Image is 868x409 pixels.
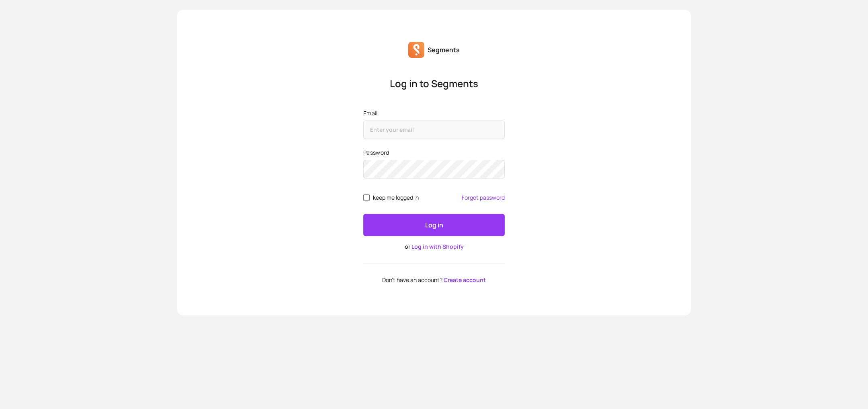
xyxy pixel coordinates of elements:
[363,160,505,178] input: Password
[363,243,505,251] p: or
[363,277,505,283] p: Don't have an account?
[363,214,505,236] button: Log in
[411,243,464,250] a: Log in with Shopify
[363,194,370,201] input: remember me
[373,194,419,201] span: keep me logged in
[363,77,505,90] p: Log in to Segments
[363,121,505,139] input: Email
[462,194,505,201] a: Forgot password
[444,276,486,284] a: Create account
[363,149,505,157] label: Password
[425,220,443,230] p: Log in
[363,109,505,117] label: Email
[428,45,460,55] p: Segments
